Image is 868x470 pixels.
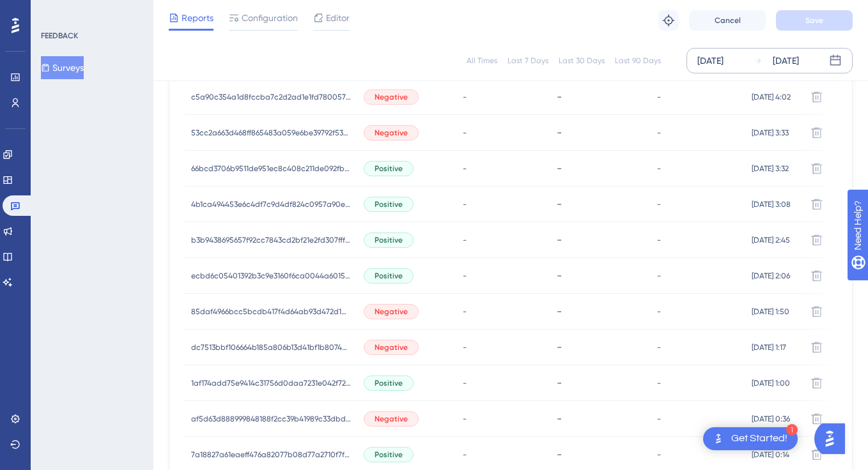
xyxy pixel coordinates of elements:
span: - [657,163,661,174]
span: - [463,199,467,209]
div: - [557,126,644,139]
div: - [557,91,644,103]
button: Surveys [41,56,84,79]
span: [DATE] 3:32 [752,163,789,174]
span: - [463,450,467,460]
span: Positive [375,199,403,209]
span: - [657,307,661,317]
div: 1 [786,424,798,436]
div: All Times [467,56,497,66]
span: 53cc2a663d468ff865483a059e6be39792f53b6a4453b2dea3b6f7165fadb9d9 [191,128,351,138]
span: Editor [326,10,350,26]
span: [DATE] 1:50 [752,307,789,317]
span: 85daf4966bcc5bcdb417f4d64ab93d472d1a00b10f8b0632ac75ea258bd5af03 [191,307,351,317]
div: Open Get Started! checklist, remaining modules: 1 [703,427,798,450]
span: [DATE] 0:14 [752,450,789,460]
span: - [463,235,467,245]
div: Get Started! [731,432,787,446]
span: 1af174add75e9414c31756d0daa7231e042f720929c409bfa303d65f1fd80903 [191,378,351,388]
div: - [557,448,644,460]
span: - [657,450,661,460]
div: Last 30 Days [559,56,605,66]
span: - [657,378,661,388]
span: - [657,271,661,281]
div: - [557,198,644,210]
span: - [657,342,661,352]
span: Positive [375,450,403,460]
button: Cancel [689,10,766,31]
span: [DATE] 3:08 [752,199,791,209]
span: Positive [375,163,403,174]
span: Positive [375,271,403,281]
span: [DATE] 2:06 [752,271,790,281]
span: Negative [375,92,408,102]
span: 66bcd3706b9511de951ec8c408c211de092fb2ca03f42cad397a182f59b56667 [191,163,351,174]
span: - [463,378,467,388]
span: Positive [375,378,403,388]
div: [DATE] [773,53,799,68]
span: [DATE] 2:45 [752,235,790,245]
span: Negative [375,307,408,317]
span: [DATE] 1:00 [752,378,790,388]
div: - [557,341,644,353]
span: - [657,128,661,138]
span: - [657,92,661,102]
div: [DATE] [697,53,724,68]
span: Negative [375,414,408,424]
span: - [463,163,467,174]
div: FEEDBACK [41,31,78,41]
span: - [463,271,467,281]
span: [DATE] 1:17 [752,342,786,352]
img: launcher-image-alternative-text [711,431,726,446]
div: - [557,162,644,174]
span: Reports [182,10,213,26]
span: - [657,235,661,245]
span: 7a18827a61eaeff476a82077b08d77a2710f7fa2e43624d2f36b5ef7583c9734 [191,450,351,460]
span: af5d63d888999848188f2cc39b41989c33dbd68dbf6cf1b1451a2daaeb2c054d [191,414,351,424]
span: - [463,307,467,317]
span: Negative [375,128,408,138]
span: Need Help? [30,3,80,19]
span: ecbd6c05401392b3c9e3160f6ca0044a6015ed712fb32b2ca8a0b3b81815e2b5 [191,271,351,281]
span: dc7513bbf106664b185a806b13d41bf1b80740c05172a23ada61c5ddb49ed277 [191,342,351,352]
div: - [557,234,644,246]
span: Cancel [715,15,741,26]
span: Negative [375,342,408,352]
span: - [657,199,661,209]
div: - [557,377,644,389]
div: - [557,269,644,282]
span: [DATE] 0:36 [752,414,790,424]
span: b3b9438695657f92cc7843cd2bf21e2fd307fffa8a335681b6287223aad14218 [191,235,351,245]
div: Last 90 Days [615,56,661,66]
span: Save [805,15,823,26]
span: c5a90c354a1d8fccba7c2d2ad1e1fd78005750676031806eb6ede9e555ee9b4c [191,92,351,102]
div: Last 7 Days [508,56,548,66]
span: - [463,414,467,424]
iframe: UserGuiding AI Assistant Launcher [814,420,853,458]
span: [DATE] 4:02 [752,92,791,102]
div: - [557,413,644,425]
span: Positive [375,235,403,245]
span: - [463,128,467,138]
span: - [463,342,467,352]
span: [DATE] 3:33 [752,128,789,138]
button: Save [776,10,853,31]
span: - [657,414,661,424]
span: 4b1ca494453e6c4df7c9d4df824c0957a90e985ae76cbf54da4eadeca2ebb7de [191,199,351,209]
span: Configuration [242,10,298,26]
div: - [557,305,644,317]
span: - [463,92,467,102]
